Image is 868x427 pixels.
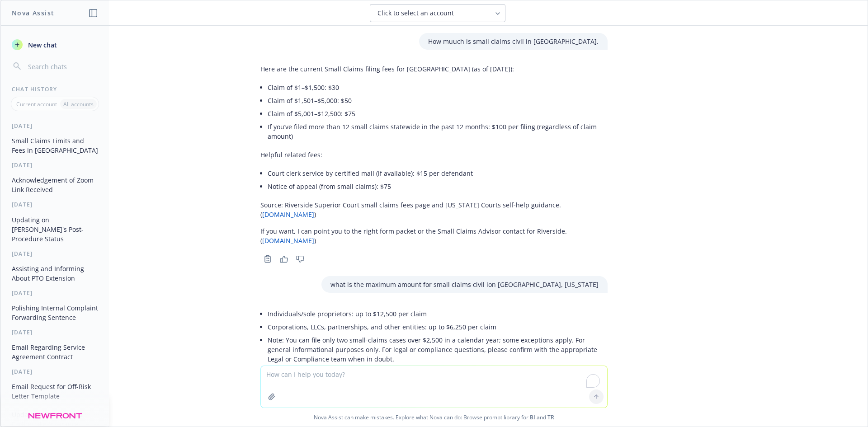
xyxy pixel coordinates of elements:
[264,255,272,263] svg: Copy to clipboard
[26,60,98,73] input: Search chats
[377,9,454,18] span: Click to select an account
[1,368,109,375] div: [DATE]
[268,180,608,193] li: Notice of appeal (from small claims): $75
[260,200,608,219] p: Source: Riverside Superior Court small claims fees page and [US_STATE] Courts self-help guidance....
[268,81,608,94] li: Claim of $1–$1,500: $30
[8,37,102,53] button: New chat
[1,122,109,130] div: [DATE]
[268,107,608,120] li: Claim of $5,001–$12,500: $75
[8,261,102,286] button: Assisting and Informing About PTO Extension
[8,133,102,158] button: Small Claims Limits and Fees in [GEOGRAPHIC_DATA]
[261,366,607,408] textarea: To enrich screen reader interactions, please activate Accessibility in Grammarly extension settings
[8,379,102,404] button: Email Request for Off-Risk Letter Template
[8,300,102,325] button: Polishing Internal Complaint Forwarding Sentence
[260,226,608,245] p: If you want, I can point you to the right form packet or the Small Claims Advisor contact for Riv...
[530,413,535,421] a: BI
[260,150,608,160] p: Helpful related fees:
[63,100,94,108] p: All accounts
[262,210,314,219] a: [DOMAIN_NAME]
[428,37,599,46] p: How muuch is small claims civil in [GEOGRAPHIC_DATA].
[293,253,307,265] button: Thumbs down
[268,167,608,180] li: Court clerk service by certified mail (if available): $15 per defendant
[268,333,608,366] li: Note: You can file only two small-claims cases over $2,500 in a calendar year; some exceptions ap...
[12,8,54,18] h1: Nova Assist
[262,236,314,245] a: [DOMAIN_NAME]
[268,307,608,320] li: Individuals/sole proprietors: up to $12,500 per claim
[8,212,102,246] button: Updating on [PERSON_NAME]'s Post-Procedure Status
[547,413,554,421] a: TR
[1,289,109,297] div: [DATE]
[370,4,505,22] button: Click to select an account
[1,85,109,93] div: Chat History
[8,340,102,364] button: Email Regarding Service Agreement Contract
[260,64,608,74] p: Here are the current Small Claims filing fees for [GEOGRAPHIC_DATA] (as of [DATE]):
[268,94,608,107] li: Claim of $1,501–$5,000: $50
[4,408,864,427] span: Nova Assist can make mistakes. Explore what Nova can do: Browse prompt library for and
[8,173,102,197] button: Acknowledgement of Zoom Link Received
[268,320,608,333] li: Corporations, LLCs, partnerships, and other entities: up to $6,250 per claim
[1,250,109,258] div: [DATE]
[1,328,109,336] div: [DATE]
[16,100,57,108] p: Current account
[330,280,599,289] p: what is the maximum amount for small claims civil ion [GEOGRAPHIC_DATA], [US_STATE]
[268,120,608,143] li: If you’ve filed more than 12 small claims statewide in the past 12 months: $100 per filing (regar...
[26,40,57,50] span: New chat
[1,161,109,169] div: [DATE]
[1,201,109,208] div: [DATE]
